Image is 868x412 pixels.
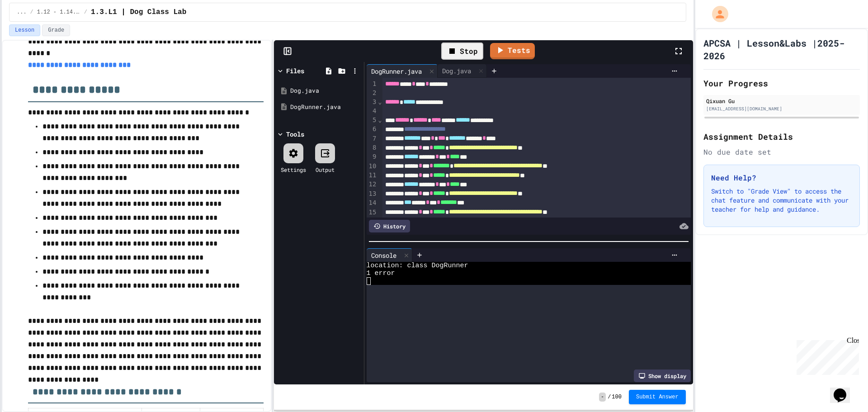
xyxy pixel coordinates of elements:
span: ... [17,9,27,16]
span: / [84,9,87,16]
h3: Need Help? [711,172,852,183]
button: Grade [42,24,70,36]
h2: Assignment Details [703,130,860,143]
div: Tools [286,129,304,139]
h1: APCSA | Lesson&Labs |2025-2026 [703,37,860,62]
button: Submit Answer [629,390,686,404]
div: DogRunner.java [290,103,361,112]
span: / [30,9,33,16]
div: [EMAIL_ADDRESS][DOMAIN_NAME] [706,105,857,112]
iframe: chat widget [830,376,859,403]
div: Output [316,166,335,174]
div: My Account [703,4,731,24]
span: 1.3.L1 | Dog Class Lab [91,7,186,18]
span: - [599,393,606,402]
div: Chat with us now!Close [4,4,62,57]
button: Lesson [9,24,40,36]
span: Submit Answer [636,393,679,401]
div: No due date set [703,147,860,157]
div: Dog.java [290,86,361,95]
div: Files [286,66,304,76]
h2: Your Progress [703,77,860,90]
p: Switch to "Grade View" to access the chat feature and communicate with your teacher for help and ... [711,187,852,214]
span: 1.12 - 1.14. | Graded Labs [37,9,80,16]
div: Qixuan Gu [706,97,857,105]
span: 100 [612,393,622,401]
a: Tests [490,43,535,59]
div: Stop [441,43,483,60]
iframe: chat widget [793,336,859,375]
span: / [608,393,611,401]
div: Settings [281,166,306,174]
